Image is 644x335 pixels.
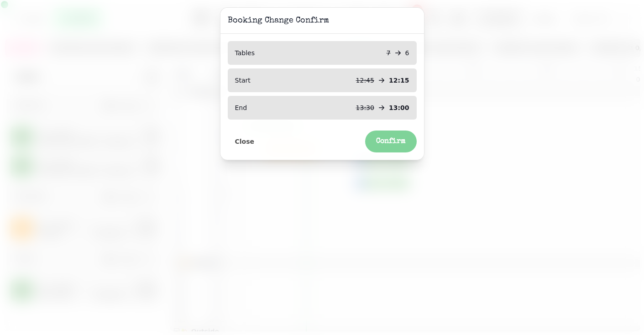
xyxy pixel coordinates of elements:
p: 13:30 [356,103,374,112]
span: Close [235,138,255,145]
span: Confirm [376,138,406,145]
p: End [235,103,247,112]
p: Tables [235,48,255,58]
button: Close [228,136,262,147]
p: 7 [387,48,391,58]
p: 13:00 [389,103,409,112]
h3: Booking Change Confirm [228,15,417,26]
p: 12:45 [356,76,374,85]
button: Confirm [365,131,417,152]
p: 12:15 [389,76,409,85]
p: Start [235,76,251,85]
p: 6 [405,48,409,58]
